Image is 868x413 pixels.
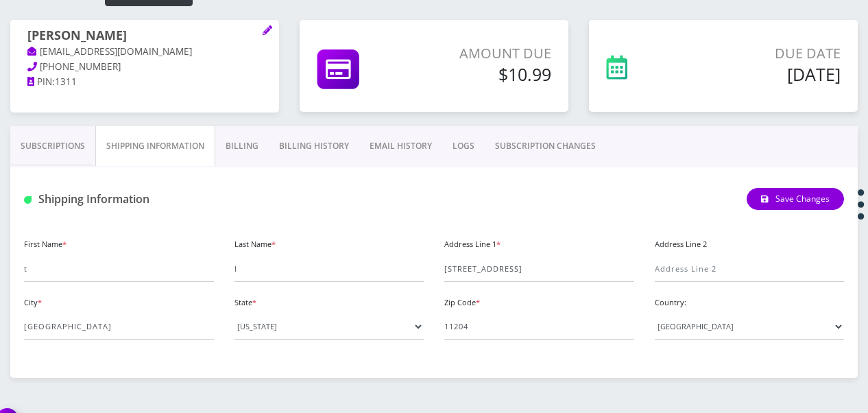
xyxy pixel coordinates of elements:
input: Last Name [234,256,424,282]
a: Subscriptions [10,126,95,166]
label: First Name [24,239,67,250]
input: Zip [444,314,634,340]
h1: Shipping Information [24,193,284,206]
label: State [234,297,256,309]
span: [PHONE_NUMBER] [40,60,121,73]
label: City [24,297,42,309]
a: EMAIL HISTORY [359,126,442,166]
h1: [PERSON_NAME] [27,28,262,45]
a: SUBSCRIPTION CHANGES [485,126,606,166]
a: LOGS [442,126,485,166]
button: Save Changes [747,188,844,210]
a: Shipping Information [95,126,215,166]
a: PIN: [27,75,55,89]
span: 1311 [55,75,77,88]
input: Address Line 2 [655,256,845,282]
label: Zip Code [444,297,480,309]
input: City [24,314,214,340]
label: Address Line 1 [444,239,501,250]
h5: [DATE] [691,64,841,84]
p: Amount Due [423,43,551,64]
label: Country: [655,297,686,309]
h5: $10.99 [423,64,551,84]
a: [EMAIL_ADDRESS][DOMAIN_NAME] [27,45,192,59]
input: First Name [24,256,214,282]
a: Billing History [269,126,359,166]
label: Address Line 2 [655,239,707,250]
input: Address Line 1 [444,256,634,282]
p: Due Date [691,43,841,64]
label: Last Name [234,239,276,250]
a: Billing [215,126,269,166]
